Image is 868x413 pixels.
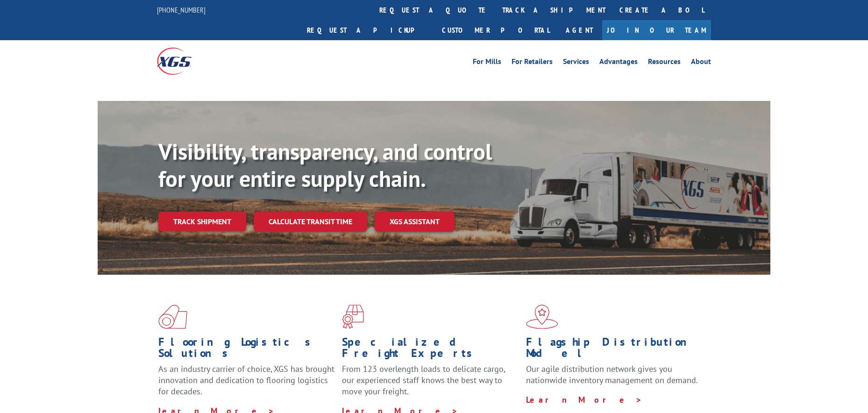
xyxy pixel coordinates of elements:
[158,336,335,363] h1: Flooring Logistics Solutions
[526,394,642,405] a: Learn More >
[342,363,519,405] p: From 123 overlength loads to delicate cargo, our experienced staff knows the best way to move you...
[691,58,711,68] a: About
[563,58,589,68] a: Services
[375,212,455,232] a: XGS ASSISTANT
[599,58,638,68] a: Advantages
[473,58,501,68] a: For Mills
[158,305,187,329] img: xgs-icon-total-supply-chain-intelligence-red
[158,137,492,193] b: Visibility, transparency, and control for your entire supply chain.
[556,20,602,40] a: Agent
[526,336,703,363] h1: Flagship Distribution Model
[158,363,334,397] span: As an industry carrier of choice, XGS has brought innovation and dedication to flooring logistics...
[158,212,246,231] a: Track shipment
[648,58,681,68] a: Resources
[157,5,206,14] a: [PHONE_NUMBER]
[342,305,364,329] img: xgs-icon-focused-on-flooring-red
[300,20,435,40] a: Request a pickup
[602,20,711,40] a: Join Our Team
[526,305,558,329] img: xgs-icon-flagship-distribution-model-red
[512,58,553,68] a: For Retailers
[342,336,519,363] h1: Specialized Freight Experts
[526,363,698,385] span: Our agile distribution network gives you nationwide inventory management on demand.
[254,212,367,232] a: Calculate transit time
[435,20,556,40] a: Customer Portal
